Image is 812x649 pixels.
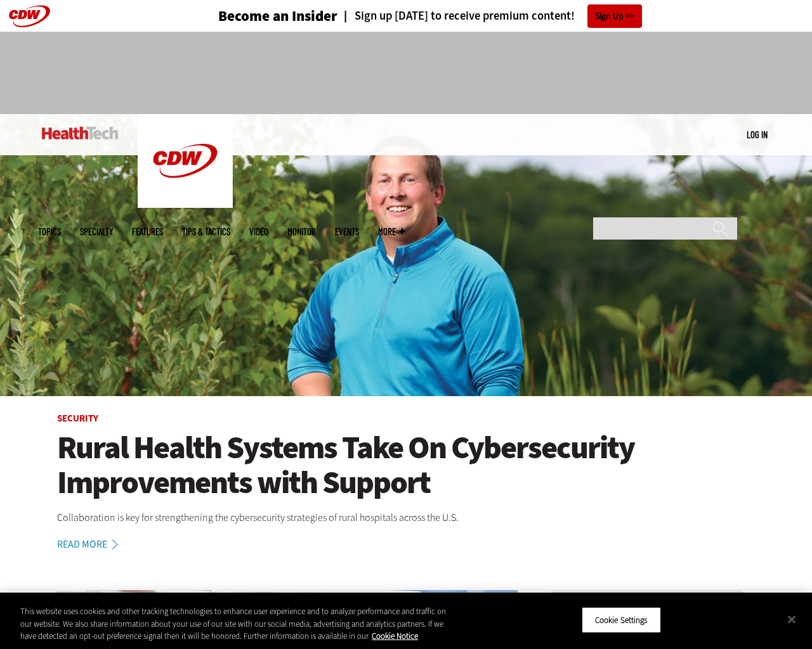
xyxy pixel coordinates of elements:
[287,227,316,236] a: MonITor
[778,605,806,633] button: Close
[372,631,418,641] a: More information about your privacy
[218,9,337,23] h3: Become an Insider
[20,605,447,643] div: This website uses cookies and other tracking technologies to enhance user experience and to analy...
[747,129,768,140] a: Log in
[335,227,359,236] a: Events
[80,227,113,236] span: Specialty
[42,127,119,139] img: Home
[38,227,61,236] span: Topics
[57,510,755,526] p: Collaboration is key for strengthening the cybersecurity strategies of rural hospitals across the...
[182,227,230,236] a: Tips & Tactics
[378,227,405,236] span: More
[582,607,661,633] button: Cookie Settings
[132,227,163,236] a: Features
[747,128,768,141] div: User menu
[175,44,637,101] iframe: advertisement
[57,539,132,549] a: Read More
[249,227,268,236] a: Video
[337,10,575,22] a: Sign up [DATE] to receive premium content!
[57,430,755,500] a: Rural Health Systems Take On Cybersecurity Improvements with Support
[138,198,233,211] a: CDW
[171,9,337,23] a: Become an Insider
[587,4,642,28] a: Sign Up
[57,412,98,425] a: Security
[138,114,233,208] img: Home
